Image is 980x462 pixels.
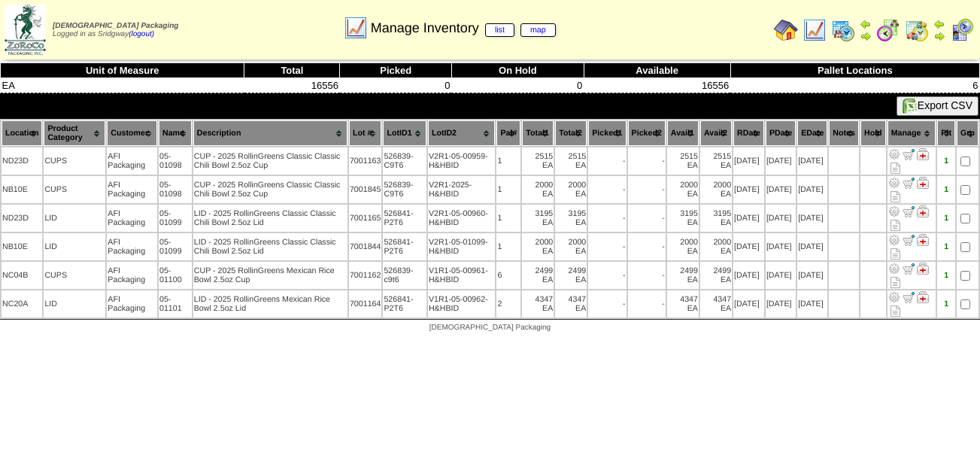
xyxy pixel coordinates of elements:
[555,205,587,232] td: 3195 EA
[159,262,192,289] td: 05-01100
[53,22,178,38] span: Logged in as Sridgway
[44,147,105,175] td: CUPS
[193,176,347,203] td: CUP - 2025 RollinGreens Classic Classic Chili Bowl 2.5oz Cup
[496,176,520,203] td: 1
[193,262,347,289] td: CUP - 2025 RollinGreens Mexican Rice Bowl 2.5oz Cup
[733,205,764,232] td: [DATE]
[584,78,730,93] td: 16556
[890,220,900,231] i: Note
[428,290,496,318] td: V1R1-05-00962-H&HBID
[2,233,42,260] td: NB10E
[938,299,954,309] div: 1
[349,262,382,289] td: 7001162
[860,30,872,42] img: arrowright.gif
[159,147,192,175] td: 05-01098
[628,205,666,232] td: -
[860,120,886,146] th: Hold
[903,148,915,160] img: Move
[628,233,666,260] td: -
[766,233,796,260] td: [DATE]
[628,262,666,289] td: -
[888,205,900,217] img: Adjust
[667,147,699,175] td: 2515 EA
[917,234,929,246] img: Manage Hold
[555,147,587,175] td: 2515 EA
[903,205,915,217] img: Move
[797,205,827,232] td: [DATE]
[933,30,945,42] img: arrowright.gif
[193,290,347,318] td: LID - 2025 RollinGreens Mexican Rice Bowl 2.5oz Lid
[107,120,157,146] th: Customer
[555,176,587,203] td: 2000 EA
[159,176,192,203] td: 05-01098
[890,248,900,260] i: Note
[937,120,955,146] th: Plt
[733,176,764,203] td: [DATE]
[733,262,764,289] td: [DATE]
[588,290,626,318] td: -
[888,291,900,303] img: Adjust
[766,147,796,175] td: [DATE]
[628,147,666,175] td: -
[44,233,105,260] td: LID
[496,262,520,289] td: 6
[522,233,554,260] td: 2000 EA
[555,290,587,318] td: 4347 EA
[349,233,382,260] td: 7001844
[933,18,945,30] img: arrowleft.gif
[766,205,796,232] td: [DATE]
[890,191,900,202] i: Note
[887,120,936,146] th: Manage
[451,78,584,93] td: 0
[159,120,192,146] th: Name
[340,78,451,93] td: 0
[383,120,426,146] th: LotID1
[700,205,732,232] td: 3195 EA
[496,205,520,232] td: 1
[588,147,626,175] td: -
[5,5,46,55] img: zoroco-logo-small.webp
[428,262,496,289] td: V1R1-05-00961-H&HBID
[44,176,105,203] td: CUPS
[428,147,496,175] td: V2R1-05-00959-H&HBID
[733,120,764,146] th: RDate
[496,147,520,175] td: 1
[522,262,554,289] td: 2499 EA
[107,147,157,175] td: AFI Packaging
[797,176,827,203] td: [DATE]
[349,205,382,232] td: 7001165
[383,233,426,260] td: 526841-P2T6
[803,18,827,42] img: line_graph.gif
[667,290,699,318] td: 4347 EA
[766,262,796,289] td: [DATE]
[522,205,554,232] td: 3195 EA
[520,23,556,37] a: map
[876,18,900,42] img: calendarblend.gif
[730,63,979,78] th: Pallet Locations
[107,262,157,289] td: AFI Packaging
[957,120,978,146] th: Grp
[496,233,520,260] td: 1
[129,30,154,38] a: (logout)
[938,271,954,280] div: 1
[917,177,929,189] img: Manage Hold
[44,205,105,232] td: LID
[44,262,105,289] td: CUPS
[733,233,764,260] td: [DATE]
[159,233,192,260] td: 05-01099
[485,23,514,37] a: list
[107,290,157,318] td: AFI Packaging
[2,290,42,318] td: NC20A
[428,205,496,232] td: V2R1-05-00960-H&HBID
[429,324,551,332] span: [DEMOGRAPHIC_DATA] Packaging
[667,176,699,203] td: 2000 EA
[496,290,520,318] td: 2
[628,176,666,203] td: -
[938,185,954,194] div: 1
[888,177,900,189] img: Adjust
[1,63,244,78] th: Unit of Measure
[766,120,796,146] th: PDate
[44,290,105,318] td: LID
[383,262,426,289] td: 526839-c9t6
[890,277,900,288] i: Note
